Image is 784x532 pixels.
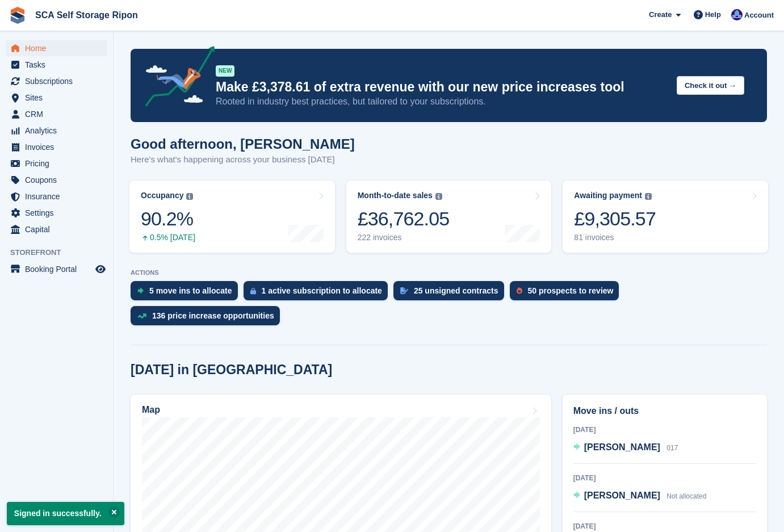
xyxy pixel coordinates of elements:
h2: Move ins / outs [573,404,756,418]
div: Occupancy [141,191,183,200]
a: [PERSON_NAME] Not allocated [573,489,707,504]
a: menu [6,261,107,277]
div: 81 invoices [574,233,656,242]
a: 1 active subscription to allocate [244,281,393,306]
a: [PERSON_NAME] 017 [573,441,678,455]
span: Booking Portal [25,261,93,277]
div: 25 unsigned contracts [414,286,498,295]
a: Awaiting payment £9,305.57 81 invoices [563,181,768,253]
a: 136 price increase opportunities [131,306,286,331]
img: price-adjustments-announcement-icon-8257ccfd72463d97f412b2fc003d46551f7dbcb40ab6d574587a9cd5c0d94... [136,46,215,111]
div: 50 prospects to review [528,286,614,295]
p: ACTIONS [131,269,767,277]
img: active_subscription_to_allocate_icon-d502201f5373d7db506a760aba3b589e785aa758c864c3986d89f69b8ff3... [250,287,256,295]
div: [DATE] [573,473,756,483]
div: NEW [216,65,234,77]
a: menu [6,57,107,73]
img: icon-info-grey-7440780725fd019a000dd9b08b2336e03edf1995a4989e88bcd33f0948082b44.svg [435,193,442,200]
div: 90.2% [141,207,195,231]
span: [PERSON_NAME] [584,491,660,500]
a: menu [6,221,107,237]
span: Subscriptions [25,73,93,89]
span: Account [744,10,774,21]
p: Here's what's happening across your business [DATE] [131,153,355,166]
img: prospect-51fa495bee0391a8d652442698ab0144808aea92771e9ea1ae160a38d050c398.svg [517,287,522,294]
div: 5 move ins to allocate [149,286,232,295]
span: Analytics [25,123,93,139]
div: [DATE] [573,521,756,531]
a: menu [6,123,107,139]
p: Signed in successfully. [7,502,124,525]
a: 25 unsigned contracts [393,281,510,306]
span: Storefront [10,247,113,258]
div: £9,305.57 [574,207,656,231]
a: Preview store [94,262,107,276]
h2: Map [142,405,160,415]
div: 0.5% [DATE] [141,233,195,242]
img: Sarah Race [731,9,743,20]
img: move_ins_to_allocate_icon-fdf77a2bb77ea45bf5b3d319d69a93e2d87916cf1d5bf7949dd705db3b84f3ca.svg [137,287,144,294]
a: 5 move ins to allocate [131,281,244,306]
a: menu [6,172,107,188]
div: Month-to-date sales [358,191,433,200]
a: menu [6,139,107,155]
span: Help [705,9,721,20]
img: icon-info-grey-7440780725fd019a000dd9b08b2336e03edf1995a4989e88bcd33f0948082b44.svg [186,193,193,200]
span: Invoices [25,139,93,155]
span: Create [649,9,672,20]
div: £36,762.05 [358,207,450,231]
div: Awaiting payment [574,191,642,200]
a: menu [6,73,107,89]
a: menu [6,205,107,221]
p: Make £3,378.61 of extra revenue with our new price increases tool [216,79,668,95]
span: Pricing [25,156,93,171]
div: 222 invoices [358,233,450,242]
span: Sites [25,90,93,106]
button: Check it out → [677,76,744,95]
h2: [DATE] in [GEOGRAPHIC_DATA] [131,362,332,378]
span: [PERSON_NAME] [584,442,660,452]
p: Rooted in industry best practices, but tailored to your subscriptions. [216,95,668,108]
div: 136 price increase opportunities [152,311,274,320]
img: price_increase_opportunities-93ffe204e8149a01c8c9dc8f82e8f89637d9d84a8eef4429ea346261dce0b2c0.svg [137,313,146,319]
img: contract_signature_icon-13c848040528278c33f63329250d36e43548de30e8caae1d1a13099fd9432cc5.svg [400,287,408,294]
a: menu [6,188,107,204]
img: stora-icon-8386f47178a22dfd0bd8f6a31ec36ba5ce8667c1dd55bd0f319d3a0aa187defe.svg [9,7,26,24]
h1: Good afternoon, [PERSON_NAME] [131,136,355,152]
span: Capital [25,221,93,237]
span: Home [25,40,93,56]
a: 50 prospects to review [510,281,625,306]
span: CRM [25,106,93,122]
a: Month-to-date sales £36,762.05 222 invoices [346,181,552,253]
div: [DATE] [573,425,756,435]
span: Not allocated [666,492,706,500]
a: menu [6,40,107,56]
a: menu [6,156,107,171]
a: SCA Self Storage Ripon [31,6,142,24]
a: Occupancy 90.2% 0.5% [DATE] [129,181,335,253]
a: menu [6,106,107,122]
a: menu [6,90,107,106]
div: 1 active subscription to allocate [262,286,382,295]
span: Settings [25,205,93,221]
img: icon-info-grey-7440780725fd019a000dd9b08b2336e03edf1995a4989e88bcd33f0948082b44.svg [645,193,652,200]
span: 017 [666,444,678,452]
span: Coupons [25,172,93,188]
span: Tasks [25,57,93,73]
span: Insurance [25,188,93,204]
